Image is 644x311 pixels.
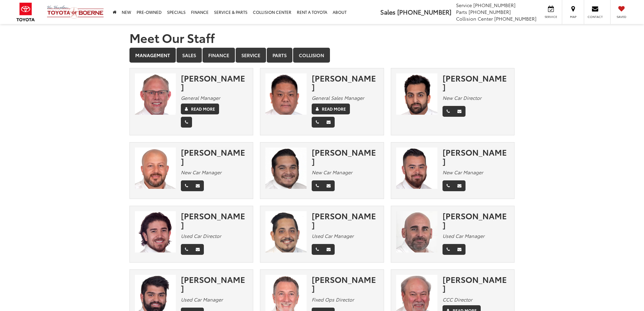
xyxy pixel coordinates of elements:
[614,15,629,19] span: Saved
[469,8,511,15] span: [PHONE_NUMBER]
[396,211,437,252] img: Gregg Dickey
[443,211,509,229] div: [PERSON_NAME]
[135,73,176,115] img: Chris Franklin
[396,73,437,115] img: Aman Shiekh
[453,244,466,255] a: Email
[443,296,472,303] em: CCC Director
[443,169,483,176] em: New Car Manager
[129,48,176,63] a: Management
[47,5,104,19] img: Vic Vaughan Toyota of Boerne
[129,31,515,44] h1: Meet Our Staff
[267,48,292,63] a: Parts
[202,48,235,63] a: Finance
[312,296,354,303] em: Fixed Ops Director
[265,73,307,115] img: Tuan Tran
[191,106,215,112] label: Read More
[181,73,248,91] div: [PERSON_NAME]
[192,244,204,255] a: Email
[135,148,176,189] img: Sam Abraham
[453,180,466,191] a: Email
[192,180,204,191] a: Email
[181,148,248,165] div: [PERSON_NAME]
[443,106,454,117] a: Phone
[312,169,352,176] em: New Car Manager
[443,275,509,293] div: [PERSON_NAME]
[176,48,202,63] a: Sales
[397,7,451,16] span: [PHONE_NUMBER]
[181,169,221,176] em: New Car Manager
[135,211,176,252] img: David Padilla
[473,2,516,8] span: [PHONE_NUMBER]
[453,106,466,117] a: Email
[312,94,364,101] em: General Sales Manager
[181,117,192,128] a: Phone
[293,48,330,63] a: Collision
[265,211,307,252] img: Larry Horn
[312,73,379,91] div: [PERSON_NAME]
[396,148,437,189] img: Aaron Cooper
[456,8,467,15] span: Parts
[181,211,248,229] div: [PERSON_NAME]
[323,244,335,255] a: Email
[181,232,221,239] em: Used Car Director
[566,15,580,19] span: Map
[181,296,223,303] em: Used Car Manager
[543,15,558,19] span: Service
[181,94,220,101] em: General Manager
[323,117,335,128] a: Email
[443,244,454,255] a: Phone
[181,180,192,191] a: Phone
[312,104,350,114] a: Read More
[588,15,603,19] span: Contact
[312,180,323,191] a: Phone
[181,244,192,255] a: Phone
[312,275,379,293] div: [PERSON_NAME]
[443,73,509,91] div: [PERSON_NAME]
[443,180,454,191] a: Phone
[456,15,493,22] span: Collision Center
[494,15,536,22] span: [PHONE_NUMBER]
[443,94,481,101] em: New Car Director
[312,232,354,239] em: Used Car Manager
[312,117,323,128] a: Phone
[380,7,396,16] span: Sales
[265,148,307,189] img: Jerry Gomez
[312,211,379,229] div: [PERSON_NAME]
[129,48,515,63] div: Department Tabs
[322,106,346,112] label: Read More
[312,148,379,165] div: [PERSON_NAME]
[456,2,472,8] span: Service
[181,104,219,114] a: Read More
[443,148,509,165] div: [PERSON_NAME]
[323,180,335,191] a: Email
[236,48,266,63] a: Service
[181,275,248,293] div: [PERSON_NAME]
[443,232,484,239] em: Used Car Manager
[312,244,323,255] a: Phone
